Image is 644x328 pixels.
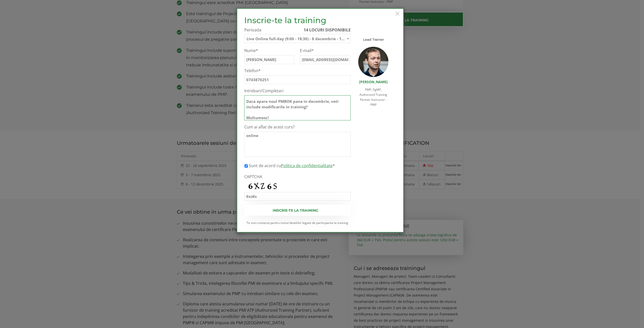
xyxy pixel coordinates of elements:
[244,16,351,25] h2: Inscrie-te la training
[358,38,389,41] h3: Lead Trainer
[394,7,401,20] span: ×
[244,124,351,130] label: Cum ai aflat de acest curs?
[244,27,351,33] label: Perioada
[244,88,351,93] label: Intrebari/Completari
[281,163,333,168] a: Politica de confidentialitate
[359,79,388,84] a: [PERSON_NAME]
[244,221,351,225] small: Te vom contacta pentru restul detaliilor legate de participarea la training
[309,27,351,33] span: locuri disponibile
[244,205,351,216] input: Inscrie-te la training
[300,48,350,53] label: E-mail
[244,68,351,73] label: Telefon
[244,174,351,179] label: CAPTCHA
[359,87,387,107] span: PMP, PgMP, Authorized Training Partner Instructor - PMP
[304,27,308,33] span: 14
[244,34,351,43] span: Live Online full-day (9:00 - 18:30) - 8 decembrie - 12 decembrie 2025
[244,48,294,53] label: Nume
[394,8,401,19] button: Close
[245,34,350,43] span: Live Online full-day (9:00 - 18:30) - 8 decembrie - 12 decembrie 2025
[249,163,335,169] label: Sunt de acord cu *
